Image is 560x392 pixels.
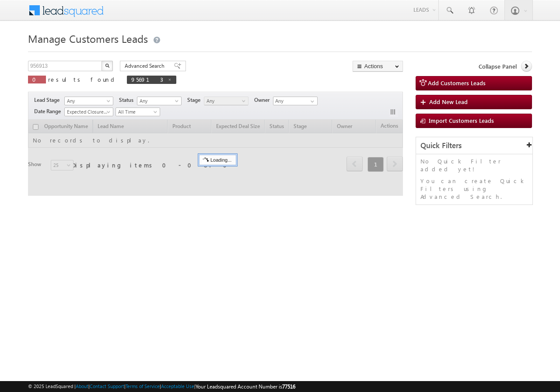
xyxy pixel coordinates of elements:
[65,108,110,116] span: Expected Closure Date
[90,383,124,389] a: Contact Support
[254,96,273,104] span: Owner
[116,108,157,116] span: All Time
[28,31,148,45] span: Manage Customers Leads
[273,97,318,105] input: Type to Search
[161,383,194,389] a: Acceptable Use
[137,97,179,105] span: Any
[196,383,295,390] span: Your Leadsquared Account Number is
[64,108,113,116] a: Expected Closure Date
[125,62,167,70] span: Advanced Search
[353,61,403,72] button: Actions
[428,79,486,87] span: Add Customers Leads
[204,97,248,105] a: Any
[28,382,295,391] span: © 2025 LeadSquared | | | | |
[34,108,64,115] span: Date Range
[416,137,532,154] div: Quick Filters
[65,97,110,105] span: Any
[131,76,163,83] span: 956913
[204,97,246,105] span: Any
[429,98,468,105] span: Add New Lead
[187,96,204,104] span: Stage
[105,63,109,68] img: Search
[306,97,317,106] a: Show All Items
[137,97,182,105] a: Any
[48,76,118,83] span: results found
[34,96,63,104] span: Lead Stage
[126,383,160,389] a: Terms of Service
[119,96,137,104] span: Status
[199,155,236,165] div: Loading...
[115,108,160,116] a: All Time
[420,177,528,201] p: You can create Quick Filters using Advanced Search.
[32,76,42,83] span: 0
[479,62,517,70] span: Collapse Panel
[420,157,528,173] p: No Quick Filter added yet!
[64,97,113,105] a: Any
[76,383,88,389] a: About
[282,383,295,390] span: 77516
[429,117,494,124] span: Import Customers Leads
